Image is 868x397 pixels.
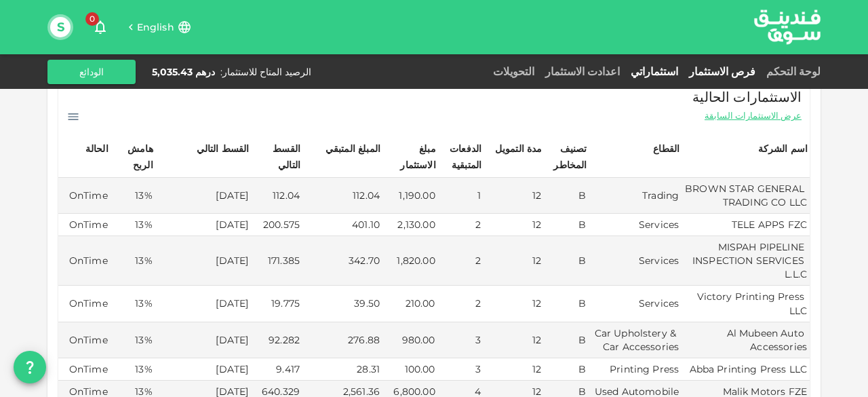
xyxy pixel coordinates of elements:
td: [DATE] [155,322,252,358]
td: 2 [438,214,484,236]
td: B [544,286,589,322]
td: 342.70 [302,236,382,286]
td: 1 [438,178,484,214]
td: 112.04 [251,178,302,214]
td: [DATE] [155,178,252,214]
div: الدفعات المتبقية [440,140,482,173]
td: 92.282 [251,322,302,358]
td: 13% [111,178,155,214]
td: 401.10 [302,214,382,236]
td: 2 [438,236,484,286]
td: TELE APPS FZC [682,214,810,236]
div: المبلغ المتبقي [325,140,380,157]
td: OnTime [58,286,111,322]
td: OnTime [58,236,111,286]
div: هامش الربح [113,140,153,173]
td: B [544,214,589,236]
td: 200.575 [251,214,302,236]
td: 13% [111,286,155,322]
td: Abba Printing Press LLC [682,358,810,381]
button: الودائع [47,60,136,84]
div: الحالة [75,140,108,157]
td: 2,130.00 [382,214,438,236]
span: الاستثمارات الحالية [692,86,802,108]
td: 13% [111,322,155,358]
div: مبلغ الاستثمار [384,140,436,173]
a: استثماراتي [625,65,684,78]
td: [DATE] [155,358,252,381]
td: B [544,236,589,286]
td: 12 [484,286,544,322]
td: Car Upholstery & Car Accessories [589,322,682,358]
td: 1,820.00 [382,236,438,286]
td: 13% [111,236,155,286]
td: Services [589,214,682,236]
span: عرض الاستثمارات السابقة [705,109,802,122]
td: 13% [111,214,155,236]
button: 0 [87,14,114,41]
td: 1,190.00 [382,178,438,214]
td: 28.31 [302,358,382,381]
div: مدة التمويل [495,140,542,157]
div: اسم الشركة [758,140,808,157]
button: question [14,351,46,383]
td: 171.385 [251,236,302,286]
a: فرص الاستثمار [684,65,761,78]
td: BROWN STAR GENERAL TRADING CO LLC [682,178,810,214]
span: 0 [85,12,99,26]
td: Printing Press [589,358,682,381]
a: اعدادت الاستثمار [540,65,625,78]
td: 112.04 [302,178,382,214]
td: B [544,358,589,381]
div: القطاع [646,140,679,157]
div: القسط التالي [253,140,300,173]
td: 12 [484,236,544,286]
td: 12 [484,178,544,214]
td: [DATE] [155,286,252,322]
td: 3 [438,358,484,381]
td: Services [589,236,682,286]
td: B [544,178,589,214]
td: 9.417 [251,358,302,381]
td: 12 [484,214,544,236]
td: 12 [484,358,544,381]
div: القسط التالي [197,140,250,157]
td: 39.50 [302,286,382,322]
td: B [544,322,589,358]
td: 980.00 [382,322,438,358]
td: 13% [111,358,155,381]
a: logo [754,1,821,53]
a: التحويلات [488,65,540,78]
td: [DATE] [155,236,252,286]
td: 12 [484,322,544,358]
td: OnTime [58,358,111,381]
td: 2 [438,286,484,322]
td: OnTime [58,178,111,214]
td: 100.00 [382,358,438,381]
td: OnTime [58,214,111,236]
td: Victory Printing Press LLC [682,286,810,322]
td: MISPAH PIPELINE INSPECTION SERVICES L.L.C [682,236,810,286]
td: Services [589,286,682,322]
div: تصنيف المخاطر [546,140,587,173]
td: Trading [589,178,682,214]
td: 210.00 [382,286,438,322]
div: الرصيد المتاح للاستثمار : [220,65,311,79]
div: درهم 5,035.43 [152,65,215,79]
td: [DATE] [155,214,252,236]
span: English [137,21,174,33]
td: Al Mubeen Auto Accessories [682,322,810,358]
td: 19.775 [251,286,302,322]
td: OnTime [58,322,111,358]
button: S [50,17,71,37]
